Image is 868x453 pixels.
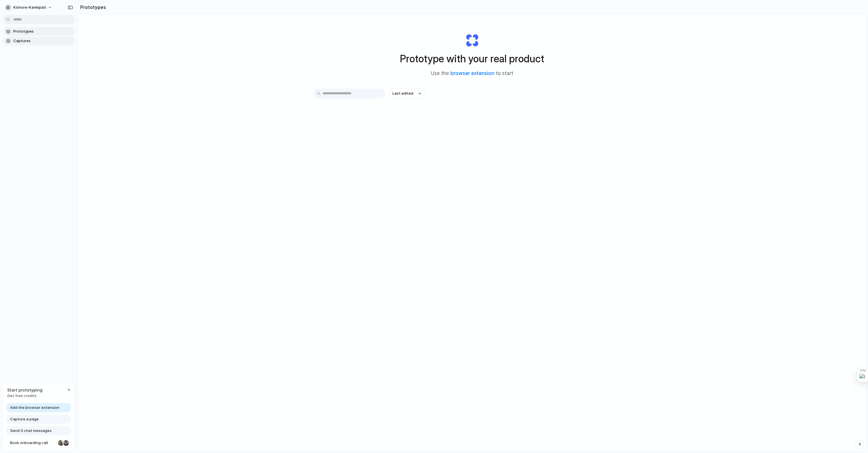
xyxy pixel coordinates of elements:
span: Capture a page [10,416,39,422]
a: Captures [3,37,75,45]
span: Send 3 chat messages [10,428,52,434]
span: Book onboarding call [10,440,56,446]
span: Captures [13,38,73,44]
div: Nicole Kubica [57,439,64,446]
div: Christian Iacullo [63,439,70,446]
a: browser extension [450,70,494,76]
button: kishore-kankipati [3,3,55,12]
button: Last edited [389,89,425,98]
span: Last edited [392,91,413,96]
h2: Prototypes [78,4,106,11]
a: Add the browser extension [6,403,71,412]
span: Get free credits [7,393,42,399]
a: Prototypes [3,27,75,36]
a: Book onboarding call [6,438,71,448]
h1: Prototype with your real product [400,51,544,66]
span: Prototypes [13,29,73,34]
span: Start prototyping [7,387,42,393]
span: Use the to start [431,70,513,77]
span: kishore-kankipati [13,5,46,10]
span: Add the browser extension [10,405,59,411]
